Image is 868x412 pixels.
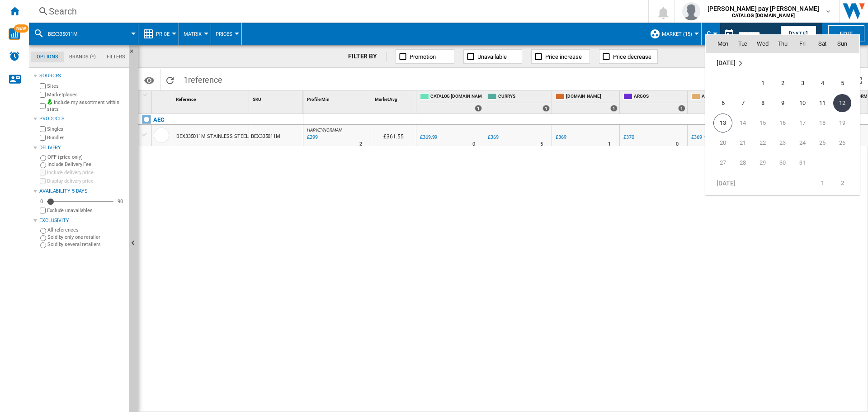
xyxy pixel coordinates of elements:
[832,133,859,153] td: Sunday October 26 2025
[753,153,773,173] td: Wednesday October 29 2025
[812,133,832,153] td: Saturday October 25 2025
[813,74,831,92] span: 4
[706,173,859,193] tr: Week 1
[793,74,811,92] span: 3
[793,133,812,153] td: Friday October 24 2025
[773,73,793,93] td: Thursday October 2 2025
[793,73,812,93] td: Friday October 3 2025
[832,73,859,93] td: Sunday October 5 2025
[706,93,859,113] tr: Week 2
[733,35,753,53] th: Tue
[714,94,732,112] span: 6
[706,53,859,73] td: October 2025
[706,53,859,73] tr: Week undefined
[706,153,733,173] td: Monday October 27 2025
[832,35,859,53] th: Sun
[753,113,773,133] td: Wednesday October 15 2025
[733,93,753,113] td: Tuesday October 7 2025
[833,94,851,112] span: 12
[832,173,859,193] td: Sunday November 2 2025
[773,133,793,153] td: Thursday October 23 2025
[733,113,753,133] td: Tuesday October 14 2025
[734,94,752,112] span: 7
[706,153,859,173] tr: Week 5
[793,93,812,113] td: Friday October 10 2025
[812,73,832,93] td: Saturday October 4 2025
[832,93,859,113] td: Sunday October 12 2025
[706,133,733,153] td: Monday October 20 2025
[706,113,859,133] tr: Week 3
[773,113,793,133] td: Thursday October 16 2025
[753,133,773,153] td: Wednesday October 22 2025
[773,35,793,53] th: Thu
[773,153,793,173] td: Thursday October 30 2025
[832,113,859,133] td: Sunday October 19 2025
[754,94,772,112] span: 8
[812,113,832,133] td: Saturday October 18 2025
[773,93,793,113] td: Thursday October 9 2025
[812,93,832,113] td: Saturday October 11 2025
[733,153,753,173] td: Tuesday October 28 2025
[733,133,753,153] td: Tuesday October 21 2025
[754,74,772,92] span: 1
[706,133,859,153] tr: Week 4
[813,94,831,112] span: 11
[812,35,832,53] th: Sat
[753,93,773,113] td: Wednesday October 8 2025
[706,35,733,53] th: Mon
[793,153,812,173] td: Friday October 31 2025
[774,74,792,92] span: 2
[793,113,812,133] td: Friday October 17 2025
[793,35,812,53] th: Fri
[753,35,773,53] th: Wed
[833,74,851,92] span: 5
[706,93,733,113] td: Monday October 6 2025
[713,114,732,133] span: 13
[706,113,733,133] td: Monday October 13 2025
[753,73,773,93] td: Wednesday October 1 2025
[706,35,859,194] md-calendar: Calendar
[717,59,735,66] span: [DATE]
[717,179,735,186] span: [DATE]
[812,173,832,193] td: Saturday November 1 2025
[793,94,811,112] span: 10
[706,73,859,93] tr: Week 1
[774,94,792,112] span: 9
